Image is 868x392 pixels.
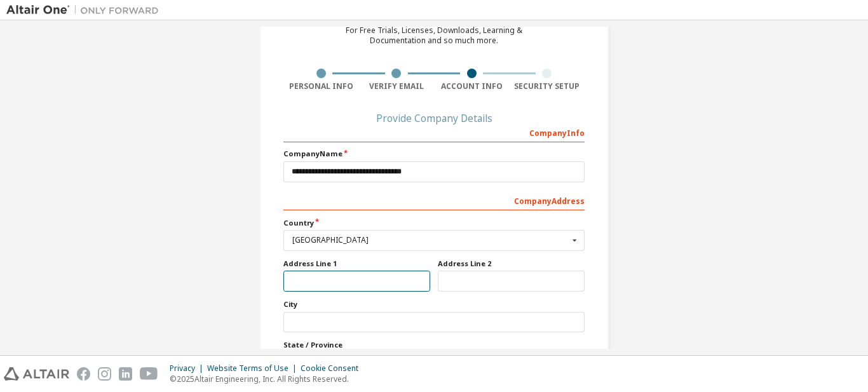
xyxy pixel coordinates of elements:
[438,259,585,269] label: Address Line 2
[510,81,585,91] div: Security Setup
[98,367,111,381] img: instagram.svg
[140,367,158,381] img: youtube.svg
[283,122,585,142] div: Company Info
[346,25,522,46] div: For Free Trials, Licenses, Downloads, Learning & Documentation and so much more.
[170,363,207,374] div: Privacy
[434,81,510,91] div: Account Info
[283,259,430,269] label: Address Line 1
[119,367,132,381] img: linkedin.svg
[283,299,585,309] label: City
[4,367,69,381] img: altair_logo.svg
[283,218,585,228] label: Country
[283,81,359,91] div: Personal Info
[283,114,585,122] div: Provide Company Details
[283,149,585,159] label: Company Name
[6,4,165,17] img: Altair One
[301,363,366,374] div: Cookie Consent
[283,340,585,350] label: State / Province
[170,374,366,384] p: © 2025 Altair Engineering, Inc. All Rights Reserved.
[207,363,301,374] div: Website Terms of Use
[77,367,90,381] img: facebook.svg
[359,81,435,91] div: Verify Email
[283,190,585,210] div: Company Address
[292,236,569,244] div: [GEOGRAPHIC_DATA]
